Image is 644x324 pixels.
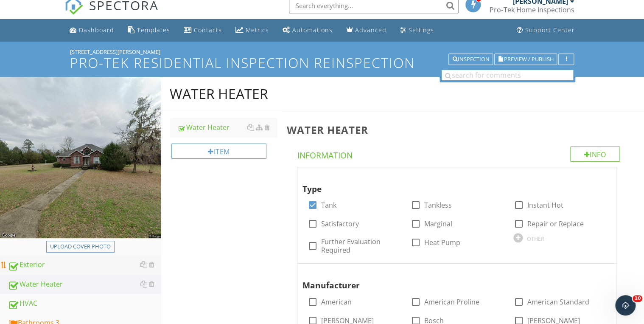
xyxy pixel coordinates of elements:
[170,85,268,102] div: Water Heater
[397,23,437,38] a: Settings
[232,23,272,38] a: Metrics
[8,259,161,270] div: Exterior
[321,298,352,306] label: American
[321,201,336,209] label: Tank
[452,56,489,62] div: Inspection
[194,26,222,34] div: Contacts
[177,122,277,132] div: Water Heater
[355,26,386,34] div: Advanced
[171,144,267,159] div: Item
[424,298,479,306] label: American Proline
[64,3,159,21] a: SPECTORA
[494,55,557,62] a: Preview / Publish
[424,220,452,228] label: Marginal
[424,238,460,247] label: Heat Pump
[79,26,114,34] div: Dashboard
[302,171,596,195] div: Type
[504,56,553,62] span: Preview / Publish
[615,295,636,316] iframe: Intercom live chat
[287,124,630,135] h3: Water Heater
[527,201,563,209] label: Instant Hot
[525,26,574,34] div: Support Center
[343,23,390,38] a: Advanced
[246,26,269,34] div: Metrics
[409,26,434,34] div: Settings
[527,220,583,228] label: Repair or Replace
[8,298,161,309] div: HVAC
[424,201,452,209] label: Tankless
[137,26,170,34] div: Templates
[66,23,118,38] a: Dashboard
[292,26,333,34] div: Automations
[8,279,161,290] div: Water Heater
[633,295,642,302] span: 10
[527,298,589,306] label: American Standard
[448,54,493,65] button: Inspection
[321,220,359,228] label: Satisfactory
[279,23,336,38] a: Automations (Basic)
[50,242,111,251] div: Upload cover photo
[70,55,574,70] h1: Pro-Tek Residential Inspection Reinspection
[494,54,557,65] button: Preview / Publish
[46,241,115,253] button: Upload cover photo
[513,23,578,38] a: Support Center
[124,23,174,38] a: Templates
[297,147,620,161] h4: Information
[302,267,596,292] div: Manufacturer
[448,55,493,62] a: Inspection
[442,70,573,80] input: search for comments
[570,147,620,162] div: Info
[321,237,400,254] label: Further Evaluation Required
[526,235,544,242] div: OTHER
[180,23,225,38] a: Contacts
[490,6,574,14] div: Pro-Tek Home Inspections
[70,48,574,55] div: [STREET_ADDRESS][PERSON_NAME]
